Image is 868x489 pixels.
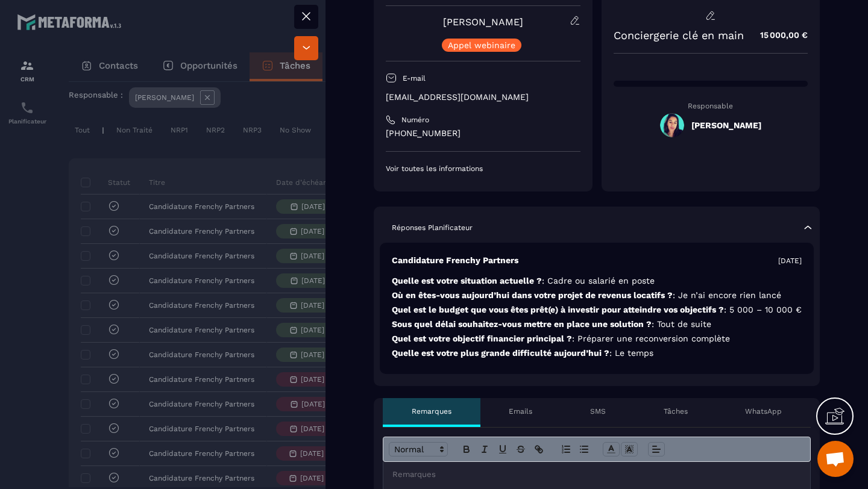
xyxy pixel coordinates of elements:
p: [EMAIL_ADDRESS][DOMAIN_NAME] [386,92,580,103]
p: 15 000,00 € [748,23,808,47]
span: : 5 000 – 10 000 € [724,305,802,314]
span: : Je n’ai encore rien lancé [673,290,781,300]
p: Réponses Planificateur [392,223,473,232]
a: [PERSON_NAME] [443,16,523,28]
p: SMS [590,406,606,416]
p: Candidature Frenchy Partners [392,255,518,266]
p: Remarques [412,406,451,416]
p: Responsable [614,102,808,110]
span: : Tout de suite [652,319,711,329]
span: : Préparer une reconversion complète [572,334,730,343]
div: Ouvrir le chat [817,441,854,477]
h5: [PERSON_NAME] [691,120,761,130]
p: Conciergerie clé en main [614,29,744,42]
p: [DATE] [778,256,802,266]
p: Sous quel délai souhaitez-vous mettre en place une solution ? [392,319,802,330]
p: Voir toutes les informations [386,164,580,173]
p: E-mail [403,73,426,83]
p: Emails [509,406,532,416]
p: Quel est votre objectif financier principal ? [392,333,802,344]
p: Quelle est votre plus grande difficulté aujourd’hui ? [392,347,802,359]
p: Appel webinaire [448,41,515,49]
span: : Le temps [609,348,653,358]
span: : Cadre ou salarié en poste [542,276,655,285]
p: Quel est le budget que vous êtes prêt(e) à investir pour atteindre vos objectifs ? [392,304,802,316]
p: Tâches [664,406,688,416]
p: Numéro [401,115,429,125]
p: [PHONE_NUMBER] [386,128,580,139]
p: Où en êtes-vous aujourd’hui dans votre projet de revenus locatifs ? [392,290,802,301]
p: WhatsApp [745,406,782,416]
p: Quelle est votre situation actuelle ? [392,275,802,287]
